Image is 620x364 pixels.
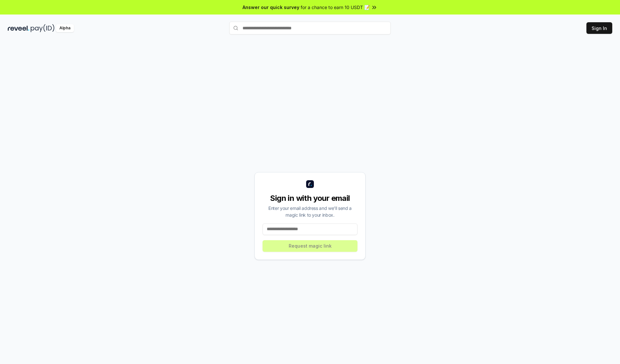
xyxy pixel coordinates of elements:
img: pay_id [31,24,55,32]
span: for a chance to earn 10 USDT 📝 [301,4,370,11]
img: logo_small [306,180,314,188]
div: Alpha [56,24,74,32]
div: Enter your email address and we’ll send a magic link to your inbox. [263,205,357,218]
button: Sign In [586,22,612,34]
span: Answer our quick survey [243,4,299,11]
div: Sign in with your email [263,193,357,203]
img: reveel_dark [8,24,29,32]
